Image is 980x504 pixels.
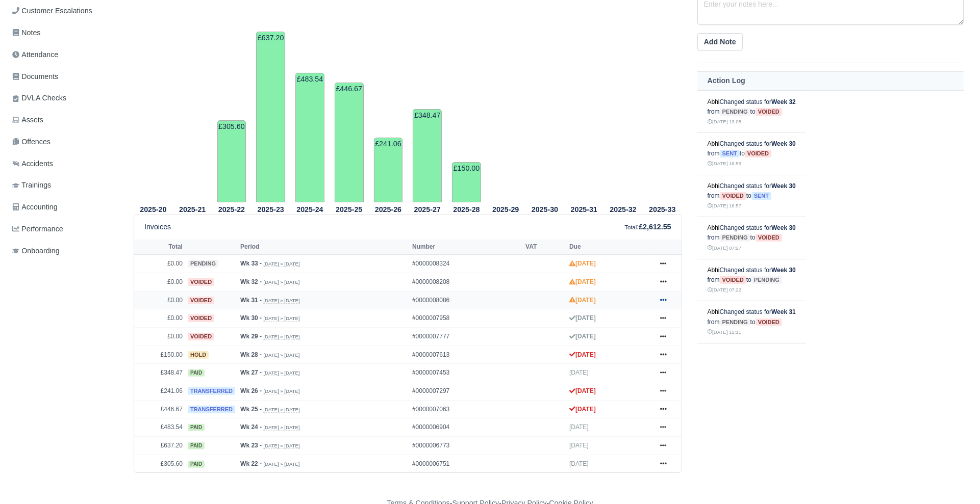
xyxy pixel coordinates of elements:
small: [DATE] » [DATE] [263,298,299,304]
div: : [624,221,671,233]
span: voided [188,297,214,304]
span: Notes [12,27,40,39]
th: 2025-30 [525,203,565,215]
td: £483.54 [134,418,185,437]
td: #0000007613 [410,346,523,364]
td: #0000007958 [410,309,523,328]
span: DVLA Checks [12,92,66,104]
span: paid [188,424,205,431]
span: pending [720,108,750,116]
strong: Wk 28 - [240,351,262,358]
span: paid [188,461,205,468]
span: voided [756,319,782,326]
a: Attendance [8,45,121,65]
td: £305.60 [217,120,246,202]
strong: [DATE] [569,351,596,358]
small: [DATE] » [DATE] [263,352,299,358]
td: Changed status for from to [697,259,806,301]
th: 2025-31 [564,203,604,215]
td: Changed status for from to [697,133,806,175]
small: [DATE] » [DATE] [263,443,299,449]
span: [DATE] [569,442,589,449]
small: Total [624,224,637,230]
th: 2025-33 [643,203,682,215]
td: £0.00 [134,309,185,328]
a: Documents [8,67,121,87]
span: [DATE] [569,369,589,376]
span: sent [751,192,771,200]
small: [DATE] » [DATE] [263,425,299,431]
span: Accidents [12,158,53,170]
span: voided [720,192,746,200]
strong: Wk 26 - [240,387,262,394]
span: transferred [188,406,235,413]
small: [DATE] » [DATE] [263,261,299,267]
span: voided [756,234,782,242]
small: [DATE] 07:27 [708,245,741,251]
span: paid [188,442,205,449]
th: 2025-20 [134,203,173,215]
a: Offences [8,132,121,152]
iframe: Chat Widget [929,455,980,504]
td: Changed status for from to [697,343,806,385]
small: [DATE] 16:57 [708,203,741,208]
small: [DATE] » [DATE] [263,388,299,394]
a: Performance [8,219,121,239]
td: Changed status for from to [697,301,806,343]
strong: Wk 30 - [240,314,262,322]
a: Onboarding [8,241,121,261]
td: Changed status for from to [697,91,806,133]
th: Total [134,240,185,255]
small: [DATE] » [DATE] [263,279,299,285]
strong: Week 30 [771,224,796,231]
small: [DATE] 11:11 [708,329,741,335]
td: £637.20 [256,32,285,203]
td: £0.00 [134,273,185,291]
span: Accounting [12,201,58,213]
span: voided [188,278,214,286]
small: [DATE] » [DATE] [263,461,299,467]
td: #0000008086 [410,291,523,309]
td: £483.54 [295,73,324,203]
td: £446.67 [134,400,185,418]
small: [DATE] 13:08 [708,119,741,124]
small: [DATE] » [DATE] [263,334,299,340]
td: £0.00 [134,255,185,273]
span: voided [188,314,214,322]
span: pending [751,276,782,284]
td: £241.06 [374,138,403,202]
a: Abhi [708,182,720,190]
span: voided [756,108,782,116]
td: Changed status for from to [697,217,806,259]
strong: Week 31 [771,308,796,315]
strong: [DATE] [569,314,596,322]
span: voided [720,276,746,284]
h6: Invoices [144,223,171,231]
span: Attendance [12,49,58,61]
button: Add Note [697,33,743,50]
th: 2025-27 [408,203,447,215]
span: Offences [12,136,51,148]
strong: Wk 33 - [240,260,262,267]
td: £348.47 [413,109,442,203]
strong: Week 30 [771,140,796,147]
strong: Wk 23 - [240,442,262,449]
a: Accidents [8,154,121,174]
span: pending [720,234,750,242]
span: voided [745,150,771,157]
span: transferred [188,387,235,395]
td: #0000007063 [410,400,523,418]
small: [DATE] » [DATE] [263,315,299,322]
td: #0000008324 [410,255,523,273]
td: £305.60 [134,455,185,472]
strong: [DATE] [569,260,596,267]
strong: [DATE] [569,406,596,413]
span: Documents [12,71,58,83]
small: [DATE] » [DATE] [263,407,299,413]
th: Period [238,240,410,255]
strong: Week 30 [771,267,796,274]
a: Notes [8,23,121,43]
strong: Wk 27 - [240,369,262,376]
strong: [DATE] [569,333,596,340]
a: Abhi [708,224,720,231]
